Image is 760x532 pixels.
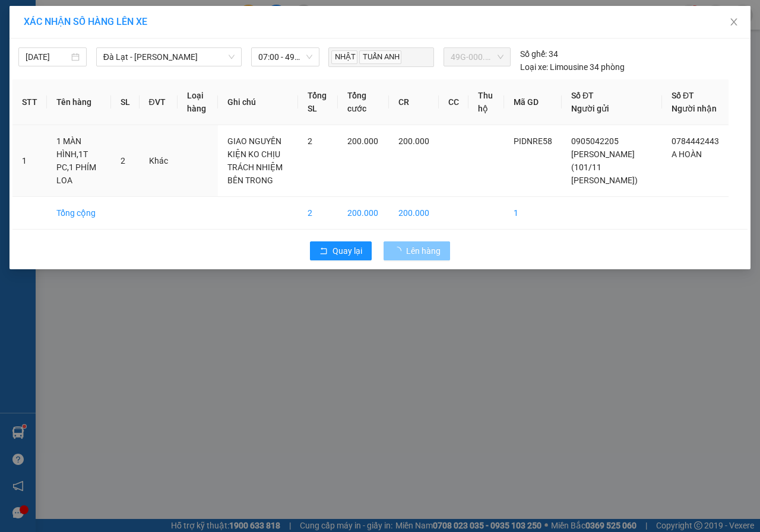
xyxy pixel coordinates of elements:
span: TUẤN ANH [359,50,401,64]
th: Loại hàng [178,79,218,125]
td: 1 [504,197,562,230]
th: Tên hàng [47,79,111,125]
td: 200.000 [338,197,389,230]
span: rollback [319,247,328,256]
div: Limousine 34 phòng [520,60,625,74]
span: GIAO NGUYÊN KIỆN KO CHỊU TRÁCH NHIỆM BÊN TRONG [227,136,283,185]
span: Số ĐT [571,91,594,100]
span: loading [393,247,406,255]
input: 15/09/2025 [26,50,69,63]
span: PIDNRE58 [514,136,552,146]
span: Đà Lạt - Gia Lai [103,48,235,66]
span: Số ghế: [520,47,547,60]
span: Số ĐT [672,91,694,100]
div: 34 [520,47,558,60]
span: NHẬT [331,50,357,64]
td: Khác [140,125,178,197]
th: CC [439,79,468,125]
th: Mã GD [504,79,562,125]
span: close [729,17,739,27]
span: 0784442443 [672,136,719,146]
span: A HOÀN [672,149,702,159]
td: 1 [12,125,47,197]
span: 2 [308,136,312,146]
th: Thu hộ [468,79,504,125]
span: Loại xe: [520,60,548,74]
span: Người nhận [672,104,717,113]
span: 2 [121,156,125,165]
span: 200.000 [398,136,429,146]
span: 49G-000.71 [451,48,503,66]
th: STT [12,79,47,125]
span: Lên hàng [406,244,441,257]
th: Ghi chú [218,79,297,125]
button: Close [717,6,750,39]
span: 07:00 - 49G-000.71 [258,48,312,66]
span: 200.000 [347,136,378,146]
td: 1 MÀN HÌNH,1T PC,1 PHÍM LOA [47,125,111,197]
button: Lên hàng [384,241,450,260]
th: ĐVT [140,79,178,125]
span: Quay lại [332,244,362,257]
span: XÁC NHẬN SỐ HÀNG LÊN XE [24,16,147,27]
th: Tổng SL [298,79,338,125]
td: 200.000 [389,197,439,230]
span: 0905042205 [571,136,619,146]
td: Tổng cộng [47,197,111,230]
th: Tổng cước [338,79,389,125]
th: CR [389,79,439,125]
span: Người gửi [571,104,609,113]
td: 2 [298,197,338,230]
span: [PERSON_NAME](101/11 [PERSON_NAME]) [571,149,638,185]
span: down [228,53,235,60]
button: rollbackQuay lại [310,241,372,260]
th: SL [111,79,140,125]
